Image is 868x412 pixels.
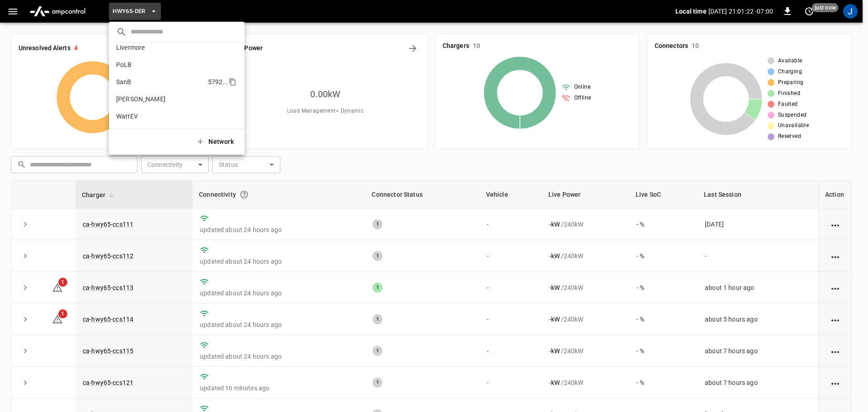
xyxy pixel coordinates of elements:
button: Network [190,133,241,151]
p: [PERSON_NAME] [116,95,207,104]
p: Livermore [116,43,206,52]
p: WattEV [116,112,204,121]
div: copy [228,76,238,87]
p: SanB [116,77,204,86]
p: PoLB [116,60,204,69]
